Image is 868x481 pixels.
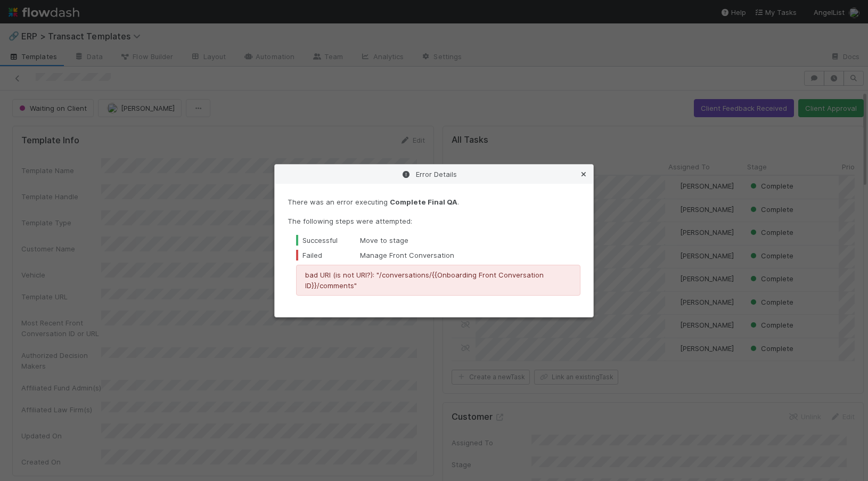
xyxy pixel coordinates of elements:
[296,235,360,246] div: Successful
[305,270,571,291] p: bad URI (is not URI?): "/conversations/{{Onboarding Front Conversation ID}}/comments"
[288,197,580,207] p: There was an error executing .
[390,198,457,206] strong: Complete Final QA
[288,216,580,226] p: The following steps were attempted:
[296,250,580,260] div: Manage Front Conversation
[296,250,360,260] div: Failed
[296,235,580,246] div: Move to stage
[275,165,593,184] div: Error Details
